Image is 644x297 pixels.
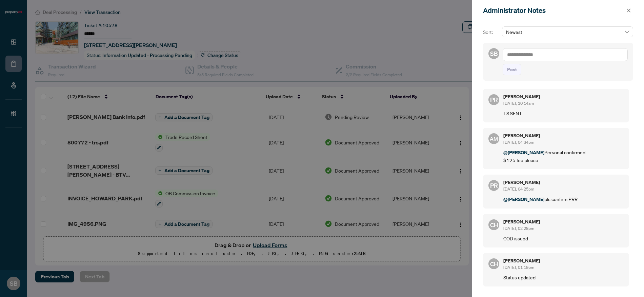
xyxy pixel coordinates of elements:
[490,259,498,269] span: CH
[490,220,498,230] span: CH
[503,101,534,106] span: [DATE], 10:14am
[490,49,498,58] span: SB
[503,140,534,145] span: [DATE], 04:34pm
[490,135,498,143] span: AM
[483,5,624,16] div: Administrator Notes
[503,258,624,263] h5: [PERSON_NAME]
[503,235,624,242] p: COD issued
[503,196,544,202] span: @[PERSON_NAME]
[503,133,624,138] h5: [PERSON_NAME]
[503,148,624,164] p: Personal confirmed $125 fee please
[626,8,631,13] span: close
[503,265,534,270] span: [DATE], 01:19pm
[503,180,624,185] h5: [PERSON_NAME]
[503,149,544,156] span: @[PERSON_NAME]
[503,195,624,203] p: pls confirm PRR
[483,28,499,36] p: Sort:
[503,110,624,117] p: TS SENT
[503,186,534,192] span: [DATE], 04:25pm
[503,226,534,231] span: [DATE], 02:28pm
[490,95,498,104] span: PR
[503,219,624,224] h5: [PERSON_NAME]
[490,181,498,190] span: PR
[506,27,629,37] span: Newest
[503,64,521,75] button: Post
[503,274,624,281] p: Status updated
[503,94,624,99] h5: [PERSON_NAME]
